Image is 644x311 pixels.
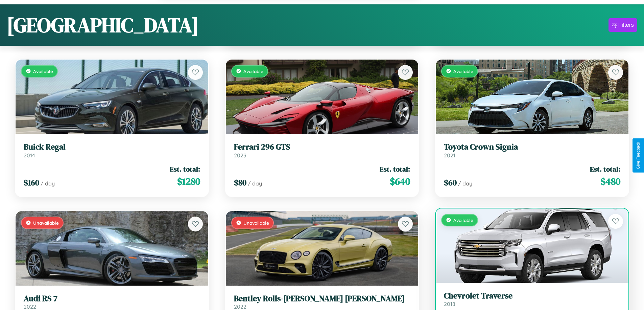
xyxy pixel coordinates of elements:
span: Unavailable [243,220,269,226]
a: Chevrolet Traverse2018 [444,291,620,308]
h1: [GEOGRAPHIC_DATA] [7,11,199,39]
a: Ferrari 296 GTS2023 [234,142,410,159]
span: Unavailable [33,220,59,226]
span: $ 640 [390,175,410,188]
span: Est. total: [380,164,410,174]
a: Buick Regal2014 [24,142,200,159]
span: Est. total: [590,164,620,174]
span: $ 60 [444,177,457,188]
h3: Chevrolet Traverse [444,291,620,301]
a: Toyota Crown Signia2021 [444,142,620,159]
a: Audi RS 72022 [24,294,200,310]
span: Available [243,68,263,74]
h3: Toyota Crown Signia [444,142,620,152]
h3: Audi RS 7 [24,294,200,304]
span: $ 80 [234,177,246,188]
span: $ 1280 [177,175,200,188]
span: / day [458,180,472,187]
div: Give Feedback [636,142,641,169]
span: Est. total: [170,164,200,174]
span: Available [453,68,473,74]
span: $ 160 [24,177,39,188]
span: 2018 [444,301,455,307]
span: 2023 [234,152,246,159]
span: 2022 [234,303,246,310]
span: 2014 [24,152,35,159]
h3: Buick Regal [24,142,200,152]
span: 2021 [444,152,455,159]
span: Available [33,68,53,74]
span: 2022 [24,303,36,310]
h3: Bentley Rolls-[PERSON_NAME] [PERSON_NAME] [234,294,410,304]
span: $ 480 [600,175,620,188]
span: / day [248,180,262,187]
button: Filters [609,18,637,32]
span: / day [41,180,55,187]
h3: Ferrari 296 GTS [234,142,410,152]
div: Filters [618,22,634,28]
a: Bentley Rolls-[PERSON_NAME] [PERSON_NAME]2022 [234,294,410,310]
span: Available [453,217,473,223]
